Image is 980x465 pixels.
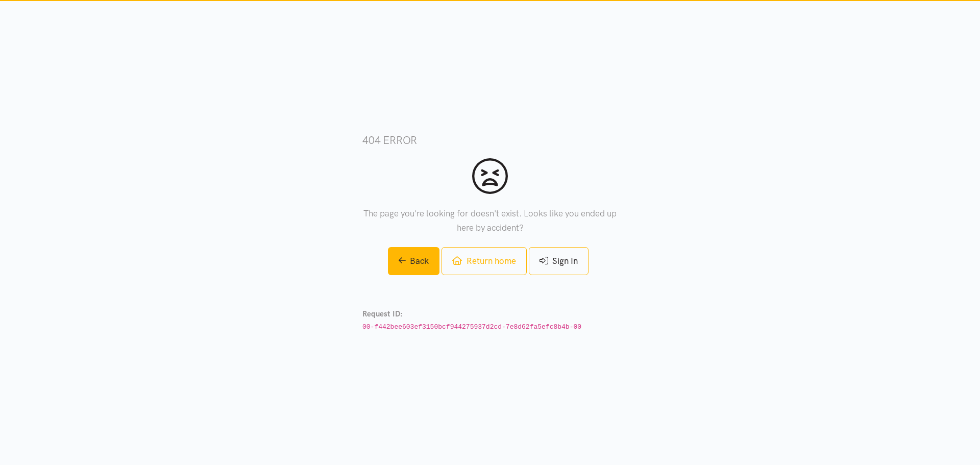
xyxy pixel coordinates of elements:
a: Back [388,247,440,275]
code: 00-f442bee603ef3150bcf944275937d2cd-7e8d62fa5efc8b4b-00 [362,323,581,331]
a: Return home [442,247,526,275]
p: The page you're looking for doesn't exist. Looks like you ended up here by accident? [362,207,618,234]
a: Sign In [529,247,589,275]
h3: 404 error [362,133,618,148]
strong: Request ID: [362,309,403,319]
